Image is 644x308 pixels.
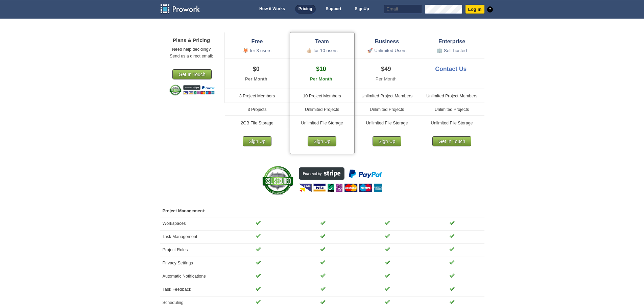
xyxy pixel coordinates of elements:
[160,270,226,283] td: Automatic Notifications
[308,136,337,146] a: Sign Up
[320,233,326,239] img: tick.png
[420,89,484,102] li: Unlimited Project Members
[243,136,272,146] a: Sign Up
[385,233,390,239] img: tick.png
[355,102,420,116] li: Unlimited Projects
[435,66,467,72] a: Contact Us
[320,299,326,305] img: tick.png
[160,283,226,297] td: Task Feedback
[225,58,290,89] li: $0
[256,233,261,239] img: tick.png
[160,244,226,257] td: Project Roles
[449,246,455,252] img: tick.png
[256,273,261,278] img: tick.png
[245,76,267,81] small: Per Month
[449,220,455,226] img: tick.png
[160,217,226,231] td: Workspaces
[320,260,326,265] img: tick.png
[384,5,422,14] input: Email
[306,48,337,53] small: 👍🏼 for 10 users
[385,246,390,252] img: tick.png
[164,46,219,60] p: Need help deciding? Send us a direct email:
[466,5,484,14] input: Log in
[310,76,332,81] small: Per Month
[225,32,290,58] li: Free
[355,116,420,129] li: Unlimited File Storage
[225,102,290,116] li: 3 Projects
[367,48,406,53] small: 🚀 Unlimited Users
[449,286,455,291] img: tick.png
[160,257,226,270] td: Privacy Settings
[449,233,455,239] img: tick.png
[256,5,288,14] a: How it Works
[449,260,455,265] img: tick.png
[256,246,261,252] img: tick.png
[420,116,484,129] li: Unlimited File Storage
[385,273,390,278] img: tick.png
[355,32,420,58] li: Business
[385,220,390,226] img: tick.png
[320,220,326,226] img: tick.png
[385,286,390,291] img: tick.png
[256,260,261,265] img: tick.png
[420,32,484,58] li: Enterprise
[320,273,326,278] img: tick.png
[437,48,467,53] small: 🏢 Self-hosted
[256,286,261,291] img: tick.png
[385,260,390,265] img: tick.png
[449,273,455,278] img: tick.png
[323,5,345,14] a: Support
[290,116,354,129] li: Unlimited File Storage
[373,136,402,146] a: Sign Up
[290,102,354,116] li: Unlimited Projects
[290,89,354,102] li: 10 Project Members
[295,5,316,14] a: Pricing
[243,48,271,53] small: 🦊 for 3 users
[290,32,354,58] li: Team
[487,6,493,13] a: ?
[256,220,261,226] img: tick.png
[385,299,390,305] img: tick.png
[432,136,471,146] a: Get In Touch
[355,58,420,89] li: $49
[160,4,209,14] a: Prowork
[256,299,261,305] img: tick.png
[225,89,290,102] li: 3 Project Members
[164,36,219,44] h4: Plans & Pricing
[352,5,373,14] a: SignUp
[320,246,326,252] img: tick.png
[449,299,455,305] img: tick.png
[355,89,420,102] li: Unlimited Project Members
[420,102,484,116] li: Unlimited Projects
[172,69,211,79] a: Get In Touch
[160,202,484,217] th: Project Management:
[320,286,326,291] img: tick.png
[160,231,226,244] td: Task Management
[257,159,387,199] img: stripe_secure.png
[225,116,290,129] li: 2GB File Storage
[290,58,354,89] li: $10
[376,76,397,81] small: Per Month
[168,82,216,97] img: stripe_secure.png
